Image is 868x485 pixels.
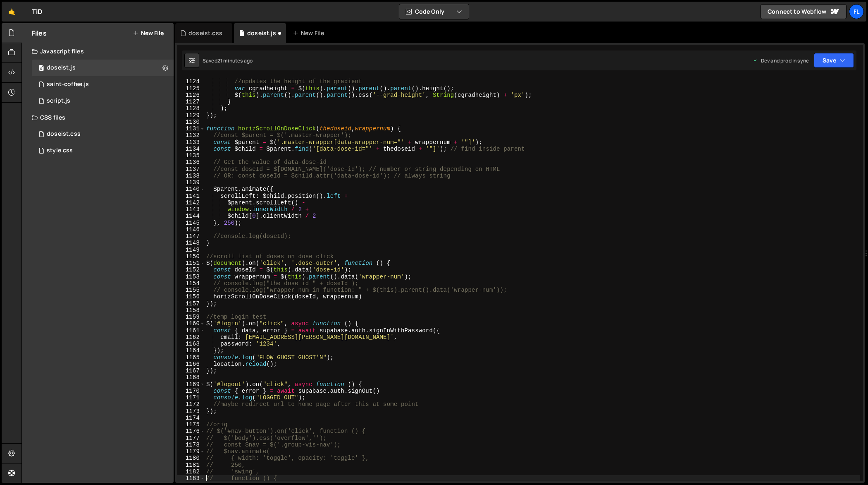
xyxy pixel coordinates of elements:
div: 4604/37981.js [32,60,174,76]
div: 1155 [177,287,205,293]
div: 1139 [177,179,205,186]
div: 1174 [177,415,205,421]
div: Saved [203,57,253,64]
div: 1165 [177,354,205,361]
div: 1181 [177,462,205,468]
div: 1143 [177,206,205,213]
div: 1140 [177,186,205,192]
div: 1171 [177,394,205,401]
button: Code Only [399,4,469,19]
div: 1160 [177,320,205,327]
div: 1138 [177,173,205,179]
div: 1144 [177,213,205,219]
div: 1142 [177,199,205,206]
div: 1179 [177,448,205,455]
div: TiD [32,7,42,17]
div: 1175 [177,421,205,428]
div: 1159 [177,314,205,320]
div: Javascript files [22,43,174,60]
div: 1128 [177,105,205,112]
div: 1156 [177,293,205,300]
div: 1131 [177,125,205,132]
div: 4604/27020.js [32,76,174,93]
div: 1161 [177,327,205,334]
div: 1141 [177,193,205,199]
button: Save [814,53,854,68]
div: 1158 [177,307,205,314]
a: Connect to Webflow [761,4,847,19]
div: 1133 [177,139,205,146]
div: style.css [47,147,73,154]
div: Dev and prod in sync [753,57,809,64]
div: 1162 [177,334,205,341]
h2: Files [32,29,47,38]
button: New File [133,30,164,36]
div: saint-coffee.js [47,81,89,88]
span: 0 [39,65,44,72]
div: 1125 [177,85,205,92]
div: 1146 [177,226,205,233]
div: script.js [47,97,70,105]
div: 1182 [177,468,205,475]
div: doseist.js [47,64,76,72]
div: CSS files [22,109,174,126]
div: 1177 [177,435,205,442]
div: 4604/25434.css [32,142,174,159]
div: 1176 [177,428,205,435]
div: 1132 [177,132,205,139]
div: 1130 [177,119,205,125]
div: 21 minutes ago [217,57,253,64]
div: 1173 [177,408,205,415]
div: 1124 [177,78,205,85]
div: 1148 [177,240,205,246]
div: 1178 [177,442,205,448]
div: 1153 [177,274,205,280]
div: 1126 [177,92,205,98]
div: doseist.css [47,130,81,138]
div: 1135 [177,152,205,159]
div: 1150 [177,253,205,260]
div: 1145 [177,220,205,226]
div: 1163 [177,341,205,347]
div: 1147 [177,233,205,240]
div: 1167 [177,367,205,374]
div: New File [293,29,327,37]
div: 1183 [177,475,205,482]
div: 1164 [177,347,205,354]
div: 1169 [177,381,205,388]
div: 1166 [177,361,205,367]
div: 4604/42100.css [32,126,174,142]
div: 1127 [177,98,205,105]
div: 1170 [177,388,205,394]
div: 1151 [177,260,205,267]
div: 1137 [177,166,205,173]
div: 1154 [177,280,205,287]
a: 🤙 [2,2,22,22]
div: 1134 [177,146,205,152]
div: 1157 [177,300,205,307]
a: Fl [849,4,864,19]
div: 1136 [177,159,205,166]
div: 1152 [177,267,205,273]
div: doseist.css [188,29,222,37]
div: 1129 [177,112,205,119]
div: 1180 [177,455,205,461]
div: 1149 [177,247,205,253]
div: doseist.js [247,29,276,37]
div: 1168 [177,374,205,381]
div: 4604/24567.js [32,93,174,109]
div: 1172 [177,401,205,408]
